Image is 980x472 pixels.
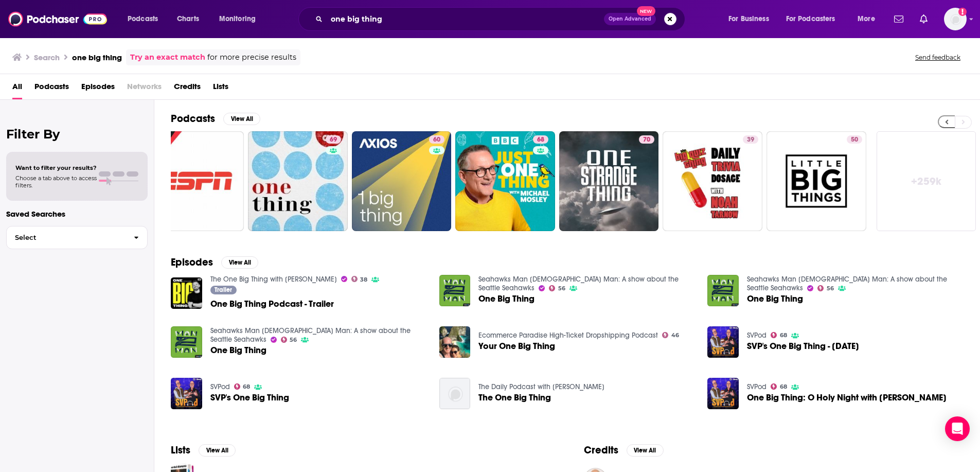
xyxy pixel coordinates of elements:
a: Show notifications dropdown [890,10,907,28]
img: One Big Thing [707,275,739,306]
svg: Add a profile image [958,8,967,16]
a: Seahawks Man 2 Man: A show about the Seattle Seahawks [747,275,947,292]
a: The Daily Podcast with Jonathan Doyle [478,382,604,391]
a: ListsView All [171,444,236,457]
span: One Big Thing: O Holy Night with [PERSON_NAME] [747,393,947,402]
a: 56 [817,285,834,291]
span: 68 [780,333,787,338]
a: Seahawks Man 2 Man: A show about the Seattle Seahawks [478,275,679,292]
a: One Big Thing [747,294,803,303]
img: One Big Thing Podcast - Trailer [171,277,202,309]
img: One Big Thing: O Holy Night with Josh Groban [707,378,739,409]
div: Open Intercom Messenger [945,416,970,441]
span: Select [7,234,126,241]
a: The One Big Thing [439,378,471,409]
span: 68 [243,384,250,389]
a: 56 [281,337,297,343]
a: One Big Thing [210,346,266,355]
span: The One Big Thing [478,393,551,402]
span: Your One Big Thing [478,342,555,351]
div: Search podcasts, credits, & more... [308,7,695,31]
a: SVPod [747,331,767,340]
a: 69 [326,135,341,144]
a: Credits [174,78,201,99]
a: One Big Thing Podcast - Trailer [210,300,334,308]
a: 46 [662,332,679,338]
button: open menu [850,11,888,27]
span: New [637,6,655,16]
p: Saved Searches [6,209,148,219]
button: View All [221,256,258,269]
a: 68 [455,131,555,231]
button: Show profile menu [944,8,967,30]
button: open menu [120,11,171,27]
a: 68 [771,332,787,338]
span: 38 [360,277,367,282]
a: The One Big Thing with Steve Campbell [210,275,337,284]
img: User Profile [944,8,967,30]
span: 70 [643,135,650,145]
span: 50 [851,135,858,145]
span: Open Advanced [609,16,651,22]
a: 39 [743,135,758,144]
span: Podcasts [128,12,158,26]
a: 70 [639,135,654,144]
span: More [858,12,875,26]
a: All [12,78,22,99]
span: 56 [827,286,834,291]
span: Trailer [215,287,232,293]
a: 68 [771,383,787,390]
img: SVP's One Big Thing - June 21 [707,326,739,358]
button: View All [199,444,236,457]
span: SVP's One Big Thing [210,393,289,402]
span: 56 [558,286,565,291]
a: 50 [847,135,862,144]
button: Open AdvancedNew [604,13,656,25]
a: Try an exact match [130,51,205,63]
span: 39 [747,135,754,145]
a: CreditsView All [584,444,664,457]
span: Episodes [81,78,115,99]
img: Your One Big Thing [439,326,471,358]
img: Podchaser - Follow, Share and Rate Podcasts [8,9,107,29]
a: 60 [429,135,444,144]
h3: Search [34,53,60,62]
button: open menu [721,11,782,27]
span: Networks [127,78,162,99]
a: 68 [533,135,548,144]
button: Send feedback [912,53,964,62]
span: 46 [671,333,679,338]
h2: Podcasts [171,112,215,125]
a: Podcasts [34,78,69,99]
button: open menu [779,11,850,27]
span: 69 [330,135,337,145]
h2: Lists [171,444,190,457]
img: SVP's One Big Thing [171,378,202,409]
a: +259k [877,131,976,231]
a: Show notifications dropdown [916,10,932,28]
a: 56 [549,285,565,291]
span: For Business [728,12,769,26]
a: Seahawks Man 2 Man: A show about the Seattle Seahawks [210,326,411,344]
a: One Big Thing [478,294,534,303]
a: Charts [170,11,205,27]
input: Search podcasts, credits, & more... [327,11,604,27]
button: Select [6,226,148,249]
img: One Big Thing [171,326,202,358]
span: 56 [290,338,297,342]
span: For Podcasters [786,12,835,26]
a: PodcastsView All [171,112,260,125]
img: One Big Thing [439,275,471,306]
h2: Episodes [171,256,213,269]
